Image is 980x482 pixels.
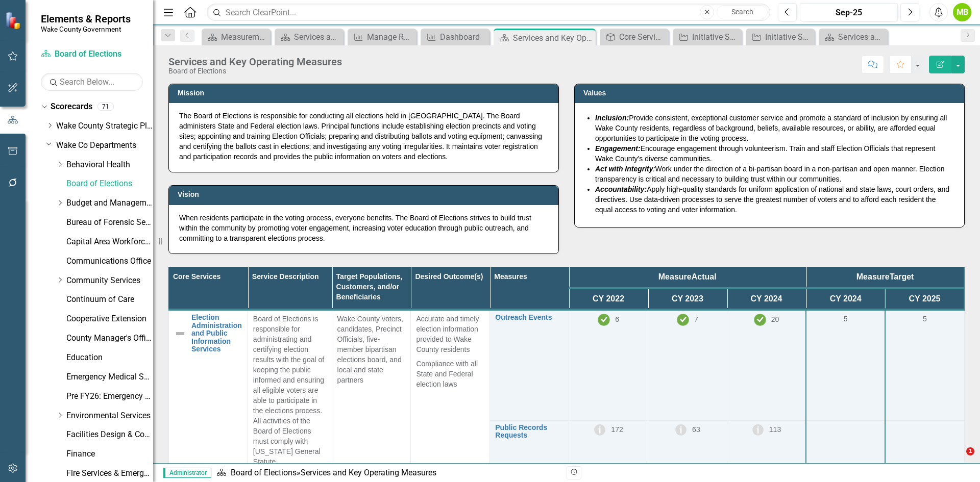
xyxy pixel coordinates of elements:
a: Dashboard [423,31,487,43]
a: Election Administration and Public Information Services [191,314,242,353]
span: 5 [844,315,848,323]
a: Bureau of Forensic Services [66,217,153,229]
div: Services and Key Operating Measures [168,56,342,67]
a: Wake Co Departments [56,140,153,151]
a: Manage Reports [350,31,414,43]
div: 71 [97,103,114,111]
a: Environmental Services [66,410,153,422]
div: Services and Key Operating Measures [301,468,436,477]
span: Administrator [163,468,211,478]
a: Emergency Medical Services [66,371,153,383]
td: Double-Click to Edit Right Click for Context Menu [490,310,569,420]
div: Initiative Summary -CMO [692,31,739,43]
a: Community Services [66,275,153,287]
a: Outreach Events [495,314,563,321]
a: Cooperative Extension [66,313,153,325]
button: MB [953,3,971,21]
em: Inclusion: [595,114,629,122]
span: When residents participate in the voting process, everyone benefits. The Board of Elections striv... [179,214,531,242]
span: 7 [694,315,698,323]
em: : [653,165,655,173]
span: 20 [771,315,779,323]
a: Measurement Summary [204,31,268,43]
img: Not Defined [174,327,186,340]
li: Apply high-quality standards for uniform application of national and state laws, court orders, an... [595,184,954,215]
span: 6 [615,315,619,323]
p: Wake County voters, candidates, Precinct Officials, five- member bipartisan elections board, and ... [337,314,406,385]
a: Core Services and Key Performance Measures [602,31,666,43]
a: Finance [66,448,153,460]
a: Behavioral Health [66,159,153,171]
img: Information Only [594,424,606,436]
li: Encourage engagement through volunteerism. Train and staff Election Officials that represent Wake... [595,143,954,164]
li: Provide consistent, exceptional customer service and promote a standard of inclusion by ensuring ... [595,113,954,143]
small: Wake County Government [41,25,131,33]
img: On Track [598,314,610,326]
span: Search [731,8,753,16]
div: Initiative Summary - CMO [765,31,812,43]
img: ClearPoint Strategy [5,12,23,30]
a: Services and Key Operating Measures [277,31,341,43]
a: Board of Elections [66,178,153,190]
span: Elements & Reports [41,13,131,25]
div: Sep-25 [803,7,894,19]
button: Search [717,5,768,19]
button: Sep-25 [800,3,898,21]
input: Search Below... [41,73,143,91]
li: Work under the direction of a bi-partisan board in a non-partisan and open manner. Election trans... [595,164,954,184]
a: Continuum of Care [66,294,153,306]
a: Initiative Summary -CMO [675,31,739,43]
em: Engagement: [595,144,641,153]
div: » [216,467,559,479]
img: On Track [754,314,766,326]
img: Information Only [675,424,687,436]
div: Services and Key Operating Measures [513,32,593,44]
span: 172 [611,425,623,434]
a: Initiative Summary - CMO [748,31,812,43]
img: On Track [677,314,689,326]
span: The Board of Elections is responsible for conducting all elections held in [GEOGRAPHIC_DATA]. The... [179,112,542,161]
p: Board of Elections is responsible for administrating and certifying election results with the goa... [253,314,327,469]
span: 63 [692,425,700,434]
a: Capital Area Workforce Development [66,236,153,248]
a: Pre FY26: Emergency Medical Services [66,391,153,402]
div: Services and Key Operating Measures [838,31,885,43]
div: Board of Elections [168,67,342,75]
a: Scorecards [51,101,92,113]
a: Services and Key Operating Measures [821,31,885,43]
a: Wake County Strategic Plan [56,120,153,132]
div: Dashboard [440,31,487,43]
iframe: Intercom live chat [945,447,970,472]
em: Act with Integrity [595,165,653,173]
a: Board of Elections [231,468,297,477]
p: Compliance with all State and Federal election laws [416,357,484,389]
span: 113 [769,425,781,434]
a: Budget and Management Services [66,197,153,209]
a: Facilities Design & Construction [66,429,153,441]
em: Accountability: [595,185,647,193]
div: Manage Reports [367,31,414,43]
input: Search ClearPoint... [207,4,770,21]
div: Measurement Summary [221,31,268,43]
a: Communications Office [66,256,153,267]
h3: Values [583,89,959,97]
span: 5 [923,315,927,323]
div: Services and Key Operating Measures [294,31,341,43]
span: 1 [966,447,974,455]
img: Information Only [752,424,764,436]
p: Accurate and timely election information provided to Wake County residents [416,314,484,357]
a: Board of Elections [41,48,143,60]
a: Education [66,352,153,364]
h3: Vision [178,191,553,198]
div: Core Services and Key Performance Measures [619,31,666,43]
a: Fire Services & Emergency Management [66,468,153,479]
h3: Mission [178,89,553,97]
a: County Manager's Office [66,333,153,344]
a: Public Records Requests [495,424,563,440]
